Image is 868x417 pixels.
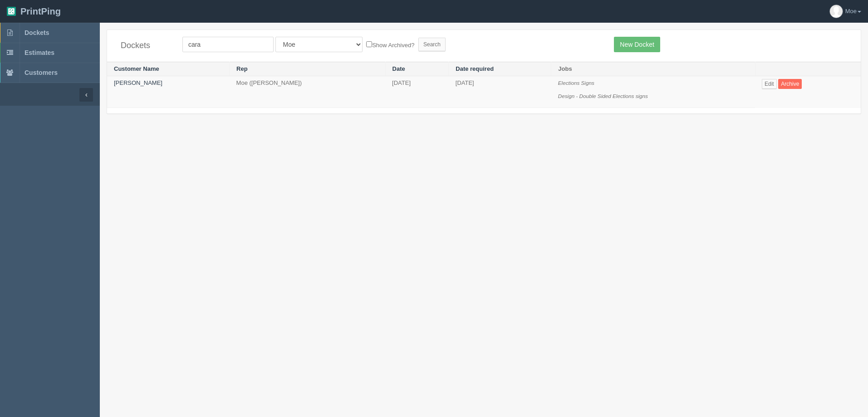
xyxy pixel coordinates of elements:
img: logo-3e63b451c926e2ac314895c53de4908e5d424f24456219fb08d385ab2e579770.png [7,7,16,16]
span: Dockets [25,29,49,36]
label: Show Archived? [366,39,414,50]
a: Date required [456,65,494,72]
input: Show Archived? [366,41,372,47]
span: Customers [25,69,58,76]
h4: Dockets [121,41,169,50]
i: Design - Double Sided Elections signs [558,93,648,99]
a: Archive [778,79,802,89]
a: New Docket [614,37,660,52]
td: [DATE] [385,76,449,108]
a: Date [392,65,405,72]
input: Customer Name [182,37,274,52]
td: [DATE] [449,76,551,108]
a: Rep [236,65,248,72]
a: Edit [762,79,777,89]
a: Customer Name [114,65,159,72]
td: Moe ([PERSON_NAME]) [230,76,386,108]
i: Elections Signs [558,80,594,86]
input: Search [418,38,446,51]
img: avatar_default-7531ab5dedf162e01f1e0bb0964e6a185e93c5c22dfe317fb01d7f8cd2b1632c.jpg [830,5,843,18]
th: Jobs [551,62,755,76]
span: Estimates [25,49,54,56]
a: [PERSON_NAME] [114,79,162,86]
